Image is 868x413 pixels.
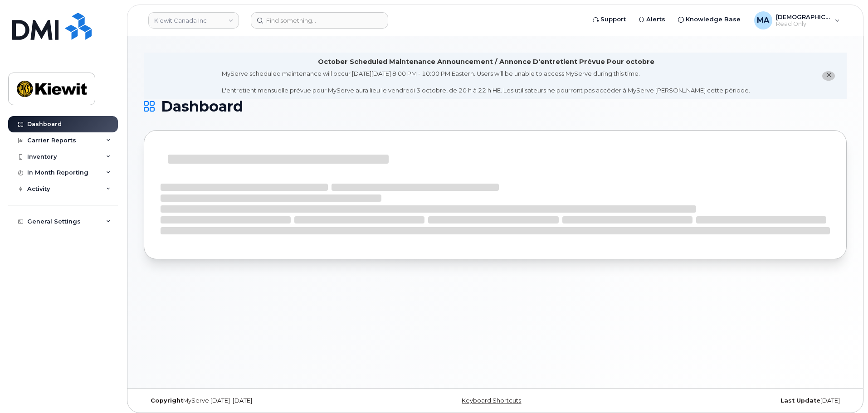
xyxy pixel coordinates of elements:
div: October Scheduled Maintenance Announcement / Annonce D'entretient Prévue Pour octobre [318,57,654,67]
strong: Copyright [151,397,183,404]
div: MyServe [DATE]–[DATE] [144,397,378,404]
strong: Last Update [780,397,820,404]
button: close notification [822,71,835,81]
div: MyServe scheduled maintenance will occur [DATE][DATE] 8:00 PM - 10:00 PM Eastern. Users will be u... [222,69,750,95]
a: Keyboard Shortcuts [462,397,521,404]
span: Dashboard [161,100,243,113]
div: [DATE] [612,397,847,404]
